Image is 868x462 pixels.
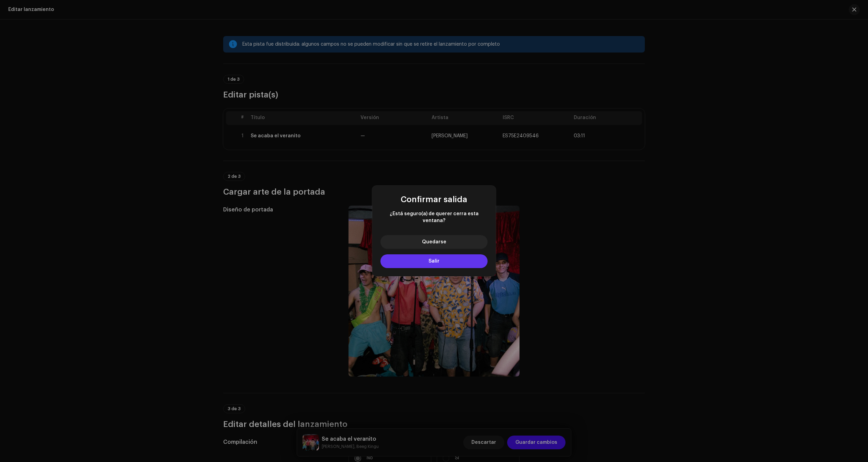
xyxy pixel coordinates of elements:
span: Salir [429,259,439,264]
button: Salir [380,254,488,268]
span: ¿Está seguro(a) de querer cerra esta ventana? [380,210,488,224]
span: Quedarse [422,240,446,244]
button: Quedarse [380,235,488,249]
span: Confirmar salida [401,195,467,204]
